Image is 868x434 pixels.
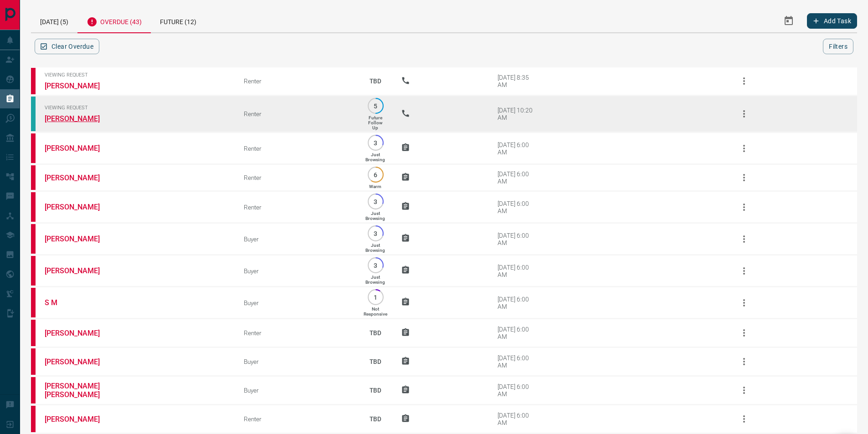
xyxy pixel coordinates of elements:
div: property.ca [31,192,36,222]
div: [DATE] 6:00 AM [498,141,536,156]
div: Renter [244,77,349,85]
div: property.ca [31,288,36,317]
a: [PERSON_NAME] [45,144,113,153]
p: 5 [372,102,379,109]
a: [PERSON_NAME] [45,329,113,337]
p: TBD [364,378,387,403]
p: Just Browsing [365,152,385,162]
div: [DATE] 6:00 AM [498,200,536,214]
div: Buyer [244,387,349,394]
div: property.ca [31,377,36,403]
div: Buyer [244,267,349,275]
p: 3 [372,262,379,269]
button: Add Task [807,13,857,29]
button: Filters [823,39,853,54]
div: [DATE] 6:00 AM [498,296,536,310]
p: TBD [364,349,387,374]
div: [DATE] 6:00 AM [498,264,536,278]
div: Buyer [244,299,349,306]
a: [PERSON_NAME] [45,114,113,123]
p: 6 [372,171,379,178]
a: [PERSON_NAME] [45,415,113,424]
p: Future Follow Up [368,115,382,130]
div: property.ca [31,320,36,346]
p: 3 [372,230,379,237]
div: property.ca [31,348,36,375]
div: Renter [244,415,349,423]
div: property.ca [31,406,36,432]
p: Not Responsive [364,306,387,317]
button: Clear Overdue [35,39,99,54]
div: [DATE] 6:00 AM [498,412,536,426]
p: Just Browsing [365,275,385,285]
div: [DATE] 6:00 AM [498,326,536,340]
div: Overdue (43) [77,9,151,33]
div: [DATE] (5) [31,9,77,32]
a: [PERSON_NAME] [45,203,113,211]
p: 1 [372,294,379,301]
div: Renter [244,329,349,337]
p: TBD [364,69,387,93]
div: property.ca [31,165,36,190]
a: [PERSON_NAME] [45,357,113,366]
div: property.ca [31,68,36,94]
p: 3 [372,198,379,205]
p: Warm [369,184,381,189]
div: [DATE] 6:00 AM [498,383,536,398]
div: Renter [244,145,349,152]
div: property.ca [31,224,36,254]
div: Renter [244,110,349,117]
p: Just Browsing [365,243,385,253]
div: Buyer [244,235,349,243]
a: [PERSON_NAME] [45,82,113,90]
button: Select Date Range [778,10,800,32]
div: [DATE] 8:35 AM [498,74,536,88]
p: TBD [364,321,387,345]
a: [PERSON_NAME] [45,174,113,182]
div: Buyer [244,358,349,365]
div: [DATE] 6:00 AM [498,354,536,369]
div: Renter [244,174,349,181]
div: [DATE] 6:00 AM [498,170,536,185]
a: S M [45,298,113,307]
div: Future (12) [151,9,205,32]
div: condos.ca [31,97,36,131]
a: [PERSON_NAME] [45,266,113,275]
p: Just Browsing [365,211,385,221]
div: [DATE] 6:00 AM [498,232,536,246]
p: TBD [364,407,387,431]
span: Viewing Request [45,105,230,111]
span: Viewing Request [45,72,230,78]
div: Renter [244,204,349,211]
div: property.ca [31,256,36,286]
div: [DATE] 10:20 AM [498,107,536,121]
div: property.ca [31,133,36,163]
a: [PERSON_NAME] [45,235,113,243]
p: 3 [372,139,379,146]
a: [PERSON_NAME] [PERSON_NAME] [45,382,113,399]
